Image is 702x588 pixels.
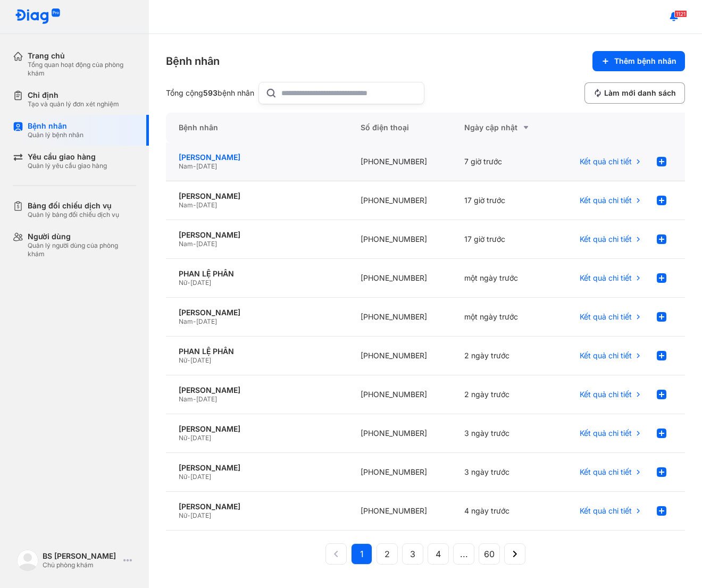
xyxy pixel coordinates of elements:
[179,473,187,481] span: Nữ
[179,385,335,395] div: [PERSON_NAME]
[28,152,107,162] div: Yêu cầu giao hàng
[179,511,187,519] span: Nữ
[17,550,38,571] img: logo
[28,211,119,219] div: Quản lý bảng đối chiếu dịch vụ
[196,162,217,170] span: [DATE]
[28,100,119,108] div: Tạo và quản lý đơn xét nghiệm
[179,153,335,162] div: [PERSON_NAME]
[402,543,423,565] button: 3
[187,434,190,442] span: -
[377,543,398,565] button: 2
[580,157,632,166] span: Kết quả chi tiết
[460,548,468,560] span: ...
[166,88,254,98] div: Tổng cộng bệnh nhân
[452,492,555,531] div: 4 ngày trước
[614,56,676,66] span: Thêm bệnh nhân
[179,162,193,170] span: Nam
[348,337,452,375] div: [PHONE_NUMBER]
[348,142,452,181] div: [PHONE_NUMBER]
[348,298,452,337] div: [PHONE_NUMBER]
[580,429,632,438] span: Kết quả chi tiết
[193,395,196,403] span: -
[179,463,335,473] div: [PERSON_NAME]
[196,317,217,325] span: [DATE]
[428,543,449,565] button: 4
[348,453,452,492] div: [PHONE_NUMBER]
[193,317,196,325] span: -
[179,279,187,287] span: Nữ
[15,9,61,25] img: logo
[592,51,685,71] button: Thêm bệnh nhân
[484,548,495,560] span: 60
[28,61,136,78] div: Tổng quan hoạt động của phòng khám
[452,375,555,414] div: 2 ngày trước
[28,131,83,139] div: Quản lý bệnh nhân
[187,279,190,287] span: -
[584,82,685,104] button: Làm mới danh sách
[452,337,555,375] div: 2 ngày trước
[179,240,193,248] span: Nam
[203,88,218,97] span: 593
[43,551,119,561] div: BS [PERSON_NAME]
[410,548,415,560] span: 3
[580,196,632,205] span: Kết quả chi tiết
[348,414,452,453] div: [PHONE_NUMBER]
[580,312,632,322] span: Kết quả chi tiết
[196,395,217,403] span: [DATE]
[179,356,187,364] span: Nữ
[452,414,555,453] div: 3 ngày trước
[436,548,441,560] span: 4
[187,511,190,519] span: -
[193,162,196,170] span: -
[452,259,555,298] div: một ngày trước
[196,240,217,248] span: [DATE]
[452,453,555,492] div: 3 ngày trước
[190,511,211,519] span: [DATE]
[190,473,211,481] span: [DATE]
[166,54,220,69] div: Bệnh nhân
[190,356,211,364] span: [DATE]
[28,201,119,211] div: Bảng đối chiếu dịch vụ
[580,390,632,399] span: Kết quả chi tiết
[351,543,372,565] button: 1
[580,234,632,244] span: Kết quả chi tiết
[187,356,190,364] span: -
[190,279,211,287] span: [DATE]
[179,269,335,279] div: PHAN LỆ PHÂN
[28,90,119,100] div: Chỉ định
[580,467,632,477] span: Kết quả chi tiết
[166,113,348,142] div: Bệnh nhân
[179,191,335,201] div: [PERSON_NAME]
[179,502,335,511] div: [PERSON_NAME]
[348,220,452,259] div: [PHONE_NUMBER]
[196,201,217,209] span: [DATE]
[385,548,390,560] span: 2
[464,121,542,134] div: Ngày cập nhật
[179,395,193,403] span: Nam
[453,543,474,565] button: ...
[179,317,193,325] span: Nam
[580,351,632,360] span: Kết quả chi tiết
[28,241,136,258] div: Quản lý người dùng của phòng khám
[604,88,676,98] span: Làm mới danh sách
[28,162,107,170] div: Quản lý yêu cầu giao hàng
[479,543,500,565] button: 60
[580,506,632,516] span: Kết quả chi tiết
[179,434,187,442] span: Nữ
[452,220,555,259] div: 17 giờ trước
[179,424,335,434] div: [PERSON_NAME]
[179,347,335,356] div: PHAN LỆ PHÂN
[452,142,555,181] div: 7 giờ trước
[348,181,452,220] div: [PHONE_NUMBER]
[348,113,452,142] div: Số điện thoại
[674,10,687,18] span: 1121
[348,492,452,531] div: [PHONE_NUMBER]
[187,473,190,481] span: -
[43,561,119,569] div: Chủ phòng khám
[193,201,196,209] span: -
[348,259,452,298] div: [PHONE_NUMBER]
[360,548,364,560] span: 1
[28,51,136,61] div: Trang chủ
[28,121,83,131] div: Bệnh nhân
[580,273,632,283] span: Kết quả chi tiết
